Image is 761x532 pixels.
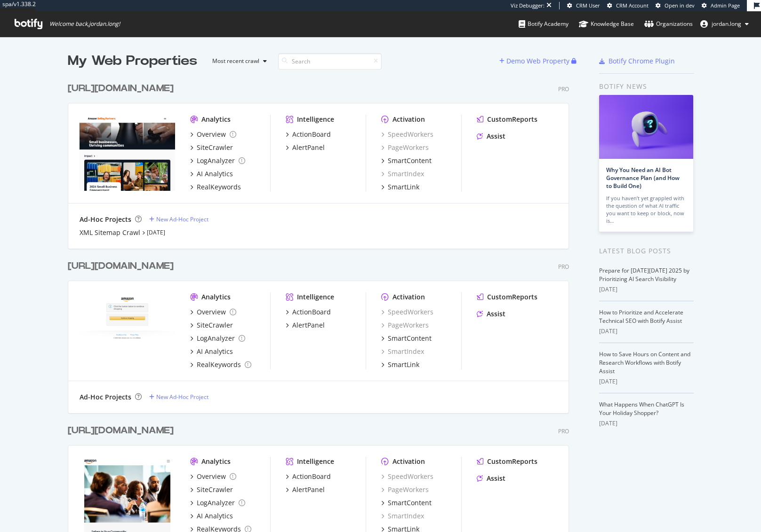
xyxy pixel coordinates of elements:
[292,143,325,152] div: AlertPanel
[599,327,694,336] div: [DATE]
[80,292,175,368] img: https://www.amazon.com/b?ie=UTF8&node=17879387011
[190,182,241,192] a: RealKeywords
[286,321,325,330] a: AlertPanel
[205,54,271,69] button: Most recent crawl
[388,156,432,165] div: SmartContent
[579,19,634,29] div: Knowledge Base
[665,2,695,9] span: Open in dev
[477,292,537,302] a: CustomReports
[190,334,245,343] a: LogAnalyzer
[381,169,424,179] a: SmartIndex
[606,166,680,190] a: Why You Need an AI Bot Governance Plan (and How to Build One)
[487,115,537,124] div: CustomReports
[477,474,505,483] a: Assist
[68,424,174,438] div: [URL][DOMAIN_NAME]
[388,182,419,192] div: SmartLink
[149,393,208,401] a: New Ad-Hoc Project
[599,81,694,92] div: Botify news
[190,472,236,481] a: Overview
[286,130,331,139] a: ActionBoard
[599,419,694,428] div: [DATE]
[197,156,235,165] div: LogAnalyzer
[381,334,432,343] a: SmartContent
[693,16,756,31] button: jordan.long
[393,292,425,302] div: Activation
[292,321,325,330] div: AlertPanel
[519,19,569,29] div: Botify Academy
[393,115,425,124] div: Activation
[197,169,233,179] div: AI Analytics
[487,457,537,466] div: CustomReports
[381,156,432,165] a: SmartContent
[190,511,233,521] a: AI Analytics
[190,347,233,356] a: AI Analytics
[286,472,331,481] a: ActionBoard
[197,472,226,481] div: Overview
[381,472,433,481] a: SpeedWorkers
[80,392,131,402] div: Ad-Hoc Projects
[190,307,236,317] a: Overview
[190,130,236,139] a: Overview
[388,498,432,508] div: SmartContent
[212,58,259,64] div: Most recent crawl
[381,182,419,192] a: SmartLink
[201,292,231,302] div: Analytics
[197,347,233,356] div: AI Analytics
[68,259,177,273] a: [URL][DOMAIN_NAME]
[381,307,433,317] a: SpeedWorkers
[286,307,331,317] a: ActionBoard
[644,11,693,37] a: Organizations
[297,115,334,124] div: Intelligence
[477,457,537,466] a: CustomReports
[599,285,694,294] div: [DATE]
[558,427,569,435] div: Pro
[197,182,241,192] div: RealKeywords
[190,360,251,369] a: RealKeywords
[381,321,429,330] a: PageWorkers
[156,215,208,223] div: New Ad-Hoc Project
[197,321,233,330] div: SiteCrawler
[190,156,245,165] a: LogAnalyzer
[381,143,429,152] div: PageWorkers
[579,11,634,37] a: Knowledge Base
[297,292,334,302] div: Intelligence
[68,424,177,438] a: [URL][DOMAIN_NAME]
[68,259,174,273] div: [URL][DOMAIN_NAME]
[616,2,649,9] span: CRM Account
[599,56,675,66] a: Botify Chrome Plugin
[599,377,694,386] div: [DATE]
[477,115,537,124] a: CustomReports
[388,360,419,369] div: SmartLink
[381,360,419,369] a: SmartLink
[702,2,740,9] a: Admin Page
[190,169,233,179] a: AI Analytics
[506,56,569,66] div: Demo Web Property
[201,115,231,124] div: Analytics
[49,20,120,28] span: Welcome back, jordan.long !
[487,474,505,483] div: Assist
[68,82,177,95] a: [URL][DOMAIN_NAME]
[197,485,233,494] div: SiteCrawler
[712,20,741,28] span: jordan.long
[393,457,425,466] div: Activation
[599,246,694,256] div: Latest Blog Posts
[156,393,208,401] div: New Ad-Hoc Project
[711,2,740,9] span: Admin Page
[599,266,689,283] a: Prepare for [DATE][DATE] 2025 by Prioritizing AI Search Visibility
[286,485,325,494] a: AlertPanel
[519,11,569,37] a: Botify Academy
[286,143,325,152] a: AlertPanel
[197,334,235,343] div: LogAnalyzer
[499,57,571,65] a: Demo Web Property
[197,498,235,508] div: LogAnalyzer
[487,292,537,302] div: CustomReports
[197,360,241,369] div: RealKeywords
[607,2,649,9] a: CRM Account
[190,485,233,494] a: SiteCrawler
[292,130,331,139] div: ActionBoard
[190,498,245,508] a: LogAnalyzer
[68,52,197,70] div: My Web Properties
